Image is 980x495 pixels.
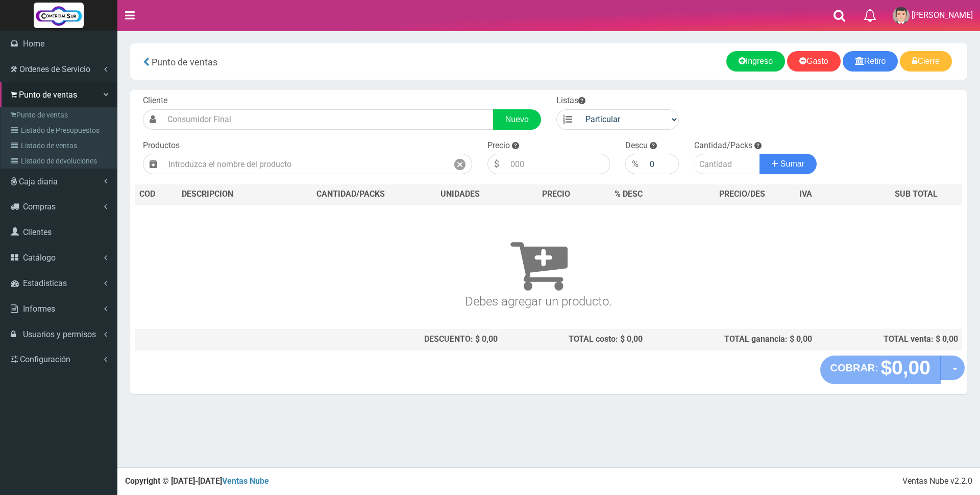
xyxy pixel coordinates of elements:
[645,154,679,174] input: 000
[902,476,972,487] div: Ventas Nube v2.2.0
[222,476,269,486] a: Ventas Nube
[197,189,233,199] span: CRIPCION
[719,189,765,199] span: PRECIO/DES
[23,202,56,211] span: Compras
[287,334,498,345] div: DESCUENTO: $ 0,00
[143,140,180,152] label: Productos
[163,154,448,174] input: Introduzca el nombre del producto
[143,95,167,107] label: Cliente
[799,189,812,199] span: IVA
[19,177,58,186] span: Caja diaria
[900,51,952,72] a: Cierre
[505,154,610,174] input: 000
[23,304,55,314] span: Informes
[694,154,760,174] input: Cantidad
[19,64,90,74] span: Ordenes de Servicio
[759,154,817,174] button: Sumar
[23,329,96,339] span: Usuarios y permisos
[506,334,643,345] div: TOTAL costo: $ 0,00
[23,227,52,237] span: Clientes
[895,188,938,200] span: SUB TOTAL
[651,334,812,345] div: TOTAL ganancia: $ 0,00
[20,355,70,364] span: Configuración
[125,476,269,486] strong: Copyright © [DATE]-[DATE]
[3,138,117,153] a: Listado de ventas
[912,10,973,20] span: [PERSON_NAME]
[162,109,494,130] input: Consumidor Final
[3,123,117,138] a: Listado de Presupuestos
[830,362,878,373] strong: COBRAR:
[23,39,44,49] span: Home
[556,95,585,107] label: Listas
[880,357,930,379] strong: $0,00
[34,3,84,28] img: Logo grande
[139,220,938,308] h3: Debes agregar un producto.
[135,184,178,205] th: COD
[542,188,570,200] span: PRECIO
[487,140,510,152] label: Precio
[23,253,56,263] span: Catálogo
[694,140,752,152] label: Cantidad/Packs
[283,184,418,205] th: CANTIDAD/PACKS
[625,154,645,174] div: %
[780,159,804,168] span: Sumar
[893,7,910,24] img: User Image
[787,51,841,72] a: Gasto
[843,51,898,72] a: Retiro
[178,184,283,205] th: DES
[820,356,941,384] button: COBRAR: $0,00
[418,184,502,205] th: UNIDADES
[3,107,117,123] a: Punto de ventas
[19,90,77,100] span: Punto de ventas
[23,278,67,288] span: Estadisticas
[487,154,505,174] div: $
[820,334,958,345] div: TOTAL venta: $ 0,00
[615,189,643,199] span: % DESC
[152,57,217,67] span: Punto de ventas
[726,51,785,72] a: Ingreso
[3,153,117,169] a: Listado de devoluciones
[493,109,541,130] a: Nuevo
[625,140,648,152] label: Descu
